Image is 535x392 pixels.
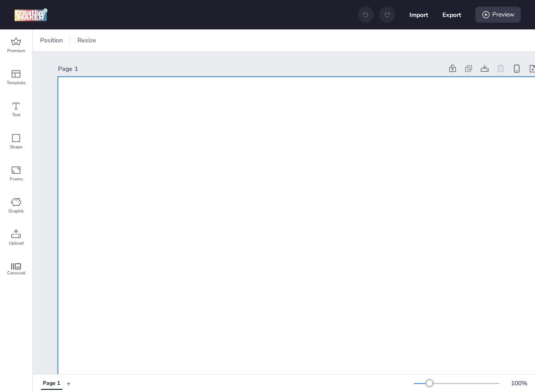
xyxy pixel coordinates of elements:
span: Premium [7,47,25,54]
span: Template [7,79,25,86]
div: 100 % [508,379,530,388]
span: Graphic [8,208,24,215]
span: Position [38,36,65,45]
div: Tabs [37,376,66,391]
span: Frame [10,176,23,183]
span: Resize [76,36,98,45]
div: Page 1 [43,380,60,388]
button: Import [409,5,428,24]
span: Carousel [7,269,25,277]
img: logo Creative Maker [14,8,48,21]
div: Page 1 [58,64,443,73]
button: Export [442,5,461,24]
span: Upload [9,240,24,247]
span: Text [12,111,20,118]
button: + [66,376,71,391]
div: Preview [475,7,521,23]
span: Shape [10,143,22,151]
